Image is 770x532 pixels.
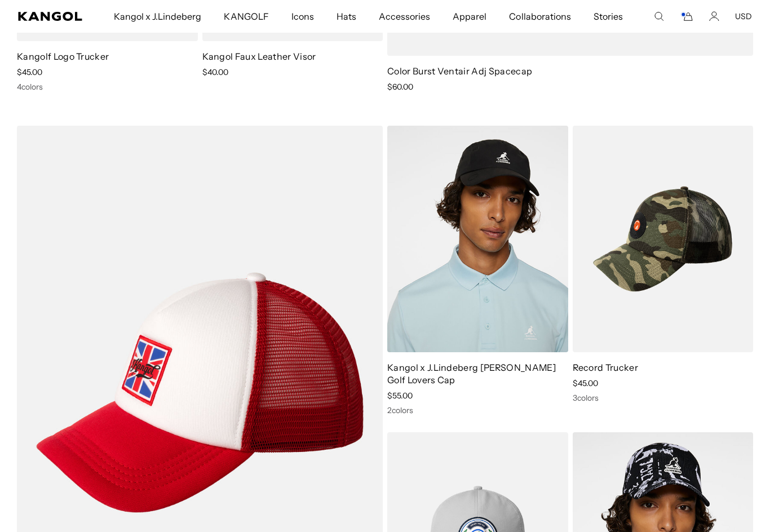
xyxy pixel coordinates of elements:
[387,405,568,415] div: 2 colors
[573,378,598,388] span: $45.00
[202,67,228,77] span: $40.00
[387,391,413,401] span: $55.00
[17,82,198,92] div: 4 colors
[387,65,532,77] a: Color Burst Ventair Adj Spacecap
[573,393,754,403] div: 3 colors
[18,12,83,21] a: Kangol
[387,82,413,92] span: $60.00
[17,67,42,77] span: $45.00
[680,11,693,21] button: Cart
[202,51,316,62] a: Kangol Faux Leather Visor
[17,51,109,62] a: Kangolf Logo Trucker
[387,126,568,352] img: Kangol x J.Lindeberg Hudson Golf Lovers Cap
[735,11,752,21] button: USD
[573,362,638,373] a: Record Trucker
[709,11,719,21] a: Account
[387,362,556,385] a: Kangol x J.Lindeberg [PERSON_NAME] Golf Lovers Cap
[573,126,754,352] img: Record Trucker
[654,11,664,21] summary: Search here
